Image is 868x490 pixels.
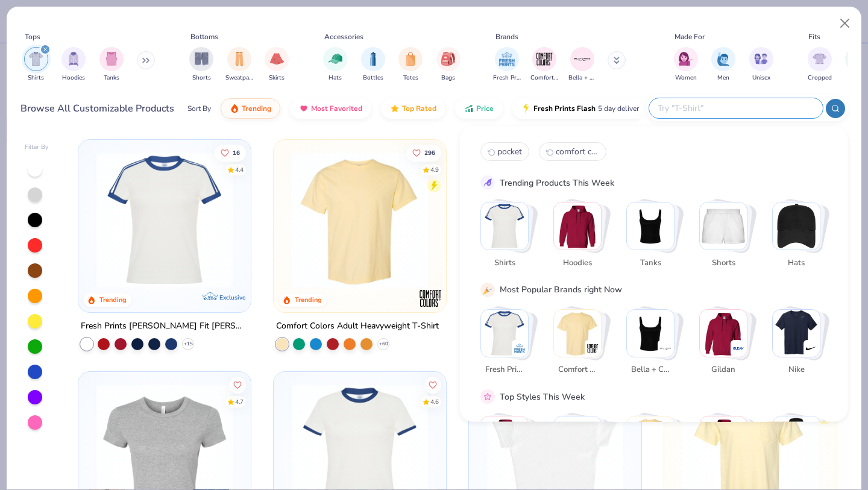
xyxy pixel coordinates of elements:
[587,342,599,354] img: Comfort Colors
[233,52,246,66] img: Sweatpants Image
[398,47,423,83] div: filter for Totes
[533,104,596,113] span: Fresh Prints Flash
[225,47,253,83] button: filter button
[675,31,705,42] div: Made For
[482,177,493,188] img: trend_line.gif
[772,416,828,488] button: Stack Card Button Preppy
[627,416,674,463] img: Athleisure
[270,52,284,66] img: Skirts Image
[535,50,553,68] img: Comfort Colors Image
[556,146,599,157] span: comfort colors pocket
[230,376,247,393] button: Like
[67,52,80,66] img: Hoodies Image
[402,104,436,113] span: Top Rated
[554,416,601,463] img: Sportswear
[236,165,244,174] div: 4.4
[497,146,522,157] span: pocket
[323,47,347,83] div: filter for Hats
[192,74,211,83] span: Shorts
[626,309,682,380] button: Stack Card Button Bella + Canvas
[700,416,747,463] img: Casual
[225,74,253,83] span: Sweatpants
[424,376,441,393] button: Like
[329,52,342,66] img: Hats Image
[24,47,48,83] button: filter button
[626,202,682,274] button: Stack Card Button Tanks
[476,104,494,113] span: Price
[700,203,747,250] img: Shorts
[493,47,521,83] div: filter for Fresh Prints
[553,309,609,380] button: Stack Card Button Comfort Colors
[406,144,441,161] button: Like
[105,52,118,66] img: Tanks Image
[430,165,439,174] div: 4.9
[752,74,770,83] span: Unisex
[366,52,380,66] img: Bottles Image
[711,47,735,83] button: filter button
[61,47,86,83] div: filter for Hoodies
[480,142,529,161] button: pocket0
[813,52,826,66] img: Cropped Image
[717,74,729,83] span: Men
[558,257,597,269] span: Hoodies
[299,104,309,113] img: most_fav.gif
[773,309,820,356] img: Nike
[568,47,596,83] button: filter button
[500,283,622,296] div: Most Popular Brands right Now
[834,12,857,35] button: Close
[265,47,289,83] div: filter for Skirts
[500,390,585,403] div: Top Styles This Week
[403,74,418,83] span: Totes
[700,309,747,356] img: Gildan
[485,257,524,269] span: Shirts
[265,47,289,83] button: filter button
[554,203,601,250] img: Hoodies
[184,341,193,348] span: + 15
[480,309,536,380] button: Stack Card Button Fresh Prints
[230,104,239,113] img: trending.gif
[25,31,40,42] div: Tops
[749,47,773,83] button: filter button
[480,416,536,488] button: Stack Card Button Classic
[703,364,743,376] span: Gildan
[324,31,363,42] div: Accessories
[754,52,768,66] img: Unisex Image
[24,47,48,83] div: filter for Shirts
[573,50,591,68] img: Bella + Canvas Image
[553,202,609,274] button: Stack Card Button Hoodies
[493,74,521,83] span: Fresh Prints
[656,101,814,115] input: Try "T-Shirt"
[482,391,493,402] img: pink_star.gif
[495,31,518,42] div: Brands
[808,31,820,42] div: Fits
[674,47,698,83] div: filter for Women
[699,309,755,380] button: Stack Card Button Gildan
[703,257,743,269] span: Shorts
[99,47,124,83] div: filter for Tanks
[530,74,558,83] span: Comfort Colors
[418,286,442,310] img: Comfort Colors logo
[236,397,244,406] div: 4.7
[568,74,596,83] span: Bella + Canvas
[189,47,213,83] div: filter for Shorts
[772,309,828,380] button: Stack Card Button Nike
[659,342,671,354] img: Bella + Canvas
[29,52,43,66] img: Shirts Image
[455,98,503,119] button: Price
[398,47,423,83] button: filter button
[805,342,817,354] img: Nike
[493,47,521,83] button: filter button
[631,364,670,376] span: Bella + Canvas
[436,47,461,83] div: filter for Bags
[25,143,49,152] div: Filter By
[776,257,816,269] span: Hats
[773,203,820,250] img: Hats
[568,47,596,83] div: filter for Bella + Canvas
[481,203,528,250] img: Shirts
[675,74,697,83] span: Women
[189,47,213,83] button: filter button
[187,103,211,114] div: Sort By
[195,52,209,66] img: Shorts Image
[233,149,241,155] span: 16
[430,397,439,406] div: 4.6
